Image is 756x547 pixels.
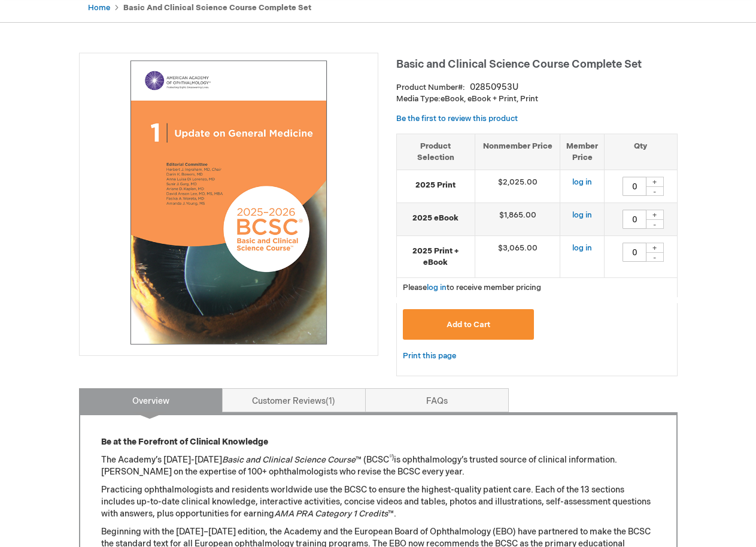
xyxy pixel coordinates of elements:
[646,186,664,196] div: -
[470,81,518,93] div: 02850953U
[396,58,642,71] span: Basic and Clinical Science Course Complete Set
[475,203,560,236] td: $1,865.00
[222,388,366,412] a: Customer Reviews1
[396,94,441,104] strong: Media Type:
[86,59,372,346] img: Basic and Clinical Science Course Complete Set
[646,177,664,187] div: +
[101,437,268,447] strong: Be at the Forefront of Clinical Knowledge
[572,177,592,187] a: log in
[101,454,655,478] p: The Academy’s [DATE]-[DATE] ™ (BCSC is ophthalmology’s trusted source of clinical information. [P...
[475,134,560,170] th: Nonmember Price
[623,177,646,196] input: Qty
[326,396,335,406] span: 1
[646,219,664,229] div: -
[123,3,311,13] strong: Basic and Clinical Science Course Complete Set
[403,180,469,191] strong: 2025 Print
[623,210,646,229] input: Qty
[427,283,447,292] a: log in
[79,388,223,412] a: Overview
[396,83,465,92] strong: Product Number
[560,134,605,170] th: Member Price
[646,243,664,253] div: +
[365,388,509,412] a: FAQs
[403,213,469,224] strong: 2025 eBook
[396,93,678,105] p: eBook, eBook + Print, Print
[646,210,664,220] div: +
[572,243,592,253] a: log in
[396,114,518,123] a: Be the first to review this product
[101,484,655,520] p: Practicing ophthalmologists and residents worldwide use the BCSC to ensure the highest-quality pa...
[88,3,110,13] a: Home
[447,320,490,330] span: Add to Cart
[403,309,535,340] button: Add to Cart
[623,243,646,262] input: Qty
[397,134,475,170] th: Product Selection
[403,283,541,292] span: Please to receive member pricing
[274,509,388,519] em: AMA PRA Category 1 Credits
[222,455,356,465] em: Basic and Clinical Science Course
[403,349,456,364] a: Print this page
[403,246,469,268] strong: 2025 Print + eBook
[475,236,560,278] td: $3,065.00
[475,170,560,203] td: $2,025.00
[389,454,394,461] sup: ®)
[572,210,592,220] a: log in
[646,252,664,262] div: -
[605,134,677,170] th: Qty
